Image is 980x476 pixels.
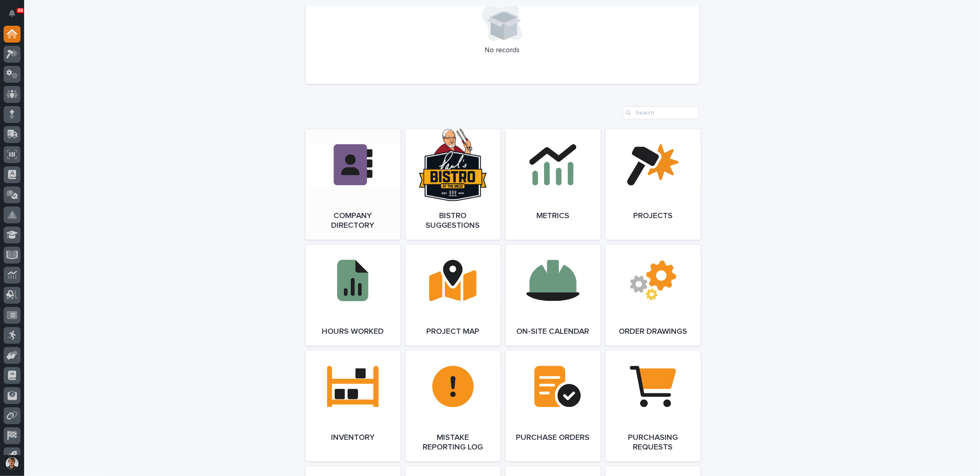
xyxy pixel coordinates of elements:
p: 48 [18,8,23,13]
a: Projects [606,129,701,240]
a: Hours Worked [305,245,401,346]
a: Bistro Suggestions [405,129,501,240]
a: On-Site Calendar [505,245,601,346]
a: Purchasing Requests [606,351,701,462]
button: users-avatar [4,455,20,472]
a: Company Directory [305,129,401,240]
a: Project Map [405,245,501,346]
button: Notifications [4,5,20,22]
input: Search [623,106,699,119]
a: Metrics [505,129,601,240]
p: No records [315,46,689,55]
a: Inventory [305,351,401,462]
a: Order Drawings [606,245,701,346]
div: Notifications48 [10,10,20,22]
a: Mistake Reporting Log [405,351,501,462]
a: Purchase Orders [505,351,601,462]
